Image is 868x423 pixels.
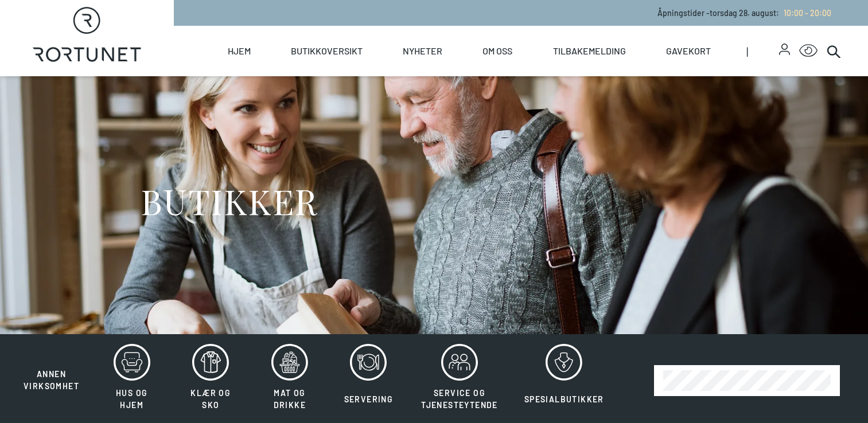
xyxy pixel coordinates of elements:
span: Annen virksomhet [24,369,79,391]
button: Service og tjenesteytende [409,343,510,418]
span: Service og tjenesteytende [421,388,498,410]
span: Klær og sko [190,388,231,410]
a: Om oss [482,26,512,76]
span: Spesialbutikker [524,394,604,404]
a: Gavekort [666,26,711,76]
button: Open Accessibility Menu [799,42,818,60]
a: 10:00 - 20:00 [779,8,831,18]
button: Klær og sko [173,343,250,418]
button: Servering [330,343,407,418]
h1: BUTIKKER [141,179,318,222]
a: Nyheter [403,26,442,76]
button: Hus og hjem [94,343,170,418]
a: Tilbakemelding [553,26,626,76]
p: Åpningstider - torsdag 28. august : [657,7,831,19]
button: Annen virksomhet [11,343,91,393]
span: | [746,26,779,76]
button: Spesialbutikker [512,343,616,418]
span: Hus og hjem [116,388,147,410]
a: Butikkoversikt [291,26,363,76]
span: 10:00 - 20:00 [784,8,831,18]
a: Hjem [228,26,251,76]
span: Servering [344,394,394,404]
button: Mat og drikke [251,343,328,418]
span: Mat og drikke [274,388,306,410]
